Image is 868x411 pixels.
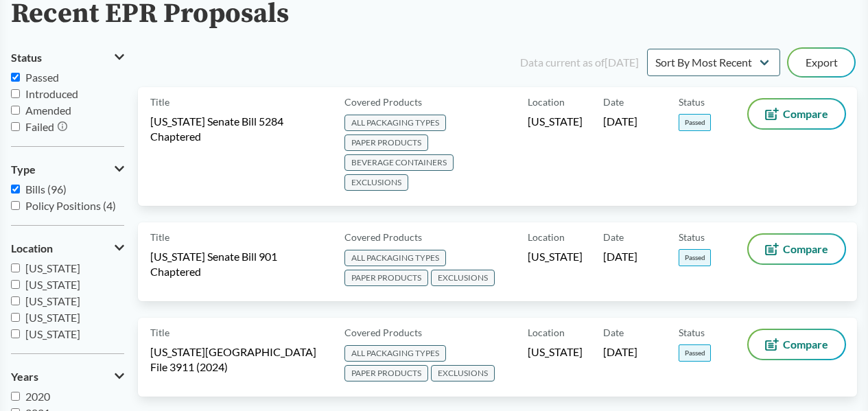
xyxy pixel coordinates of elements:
[344,250,446,266] span: ALL PACKAGING TYPES
[150,230,169,244] span: Title
[11,296,20,305] input: [US_STATE]
[788,49,854,76] button: Export
[528,249,583,264] span: [US_STATE]
[25,183,67,196] span: Bills (96)
[603,230,624,244] span: Date
[528,230,565,244] span: Location
[11,122,20,131] input: Failed
[11,106,20,115] input: Amended
[679,114,711,131] span: Passed
[783,339,828,350] span: Compare
[25,104,71,117] span: Amended
[344,325,422,340] span: Covered Products
[11,280,20,289] input: [US_STATE]
[679,249,711,266] span: Passed
[11,329,20,338] input: [US_STATE]
[11,237,124,260] button: Location
[25,199,116,212] span: Policy Positions (4)
[150,249,328,279] span: [US_STATE] Senate Bill 901 Chaptered
[679,325,705,340] span: Status
[25,120,54,133] span: Failed
[344,95,422,109] span: Covered Products
[603,344,637,360] span: [DATE]
[431,270,495,286] span: EXCLUSIONS
[520,54,639,71] div: Data current as of [DATE]
[25,87,78,100] span: Introduced
[11,371,38,383] span: Years
[749,99,845,128] button: Compare
[679,344,711,362] span: Passed
[11,263,20,272] input: [US_STATE]
[150,325,169,340] span: Title
[11,242,53,255] span: Location
[25,261,80,274] span: [US_STATE]
[150,114,328,144] span: [US_STATE] Senate Bill 5284 Chaptered
[431,365,495,381] span: EXCLUSIONS
[11,392,20,401] input: 2020
[25,311,80,324] span: [US_STATE]
[11,313,20,322] input: [US_STATE]
[528,344,583,360] span: [US_STATE]
[528,95,565,109] span: Location
[344,345,446,362] span: ALL PACKAGING TYPES
[528,325,565,340] span: Location
[25,278,80,291] span: [US_STATE]
[344,115,446,131] span: ALL PACKAGING TYPES
[25,71,59,84] span: Passed
[11,201,20,210] input: Policy Positions (4)
[783,244,828,255] span: Compare
[603,95,624,109] span: Date
[679,230,705,244] span: Status
[150,344,328,375] span: [US_STATE][GEOGRAPHIC_DATA] File 3911 (2024)
[603,249,637,264] span: [DATE]
[25,390,50,403] span: 2020
[11,73,20,82] input: Passed
[11,158,124,181] button: Type
[344,174,408,191] span: EXCLUSIONS
[11,89,20,98] input: Introduced
[679,95,705,109] span: Status
[783,108,828,119] span: Compare
[25,294,80,307] span: [US_STATE]
[150,95,169,109] span: Title
[344,134,428,151] span: PAPER PRODUCTS
[11,163,36,176] span: Type
[11,51,42,64] span: Status
[11,46,124,69] button: Status
[344,365,428,381] span: PAPER PRODUCTS
[749,235,845,263] button: Compare
[11,185,20,193] input: Bills (96)
[344,270,428,286] span: PAPER PRODUCTS
[603,325,624,340] span: Date
[528,114,583,129] span: [US_STATE]
[344,154,454,171] span: BEVERAGE CONTAINERS
[603,114,637,129] span: [DATE]
[11,365,124,388] button: Years
[25,327,80,340] span: [US_STATE]
[749,330,845,359] button: Compare
[344,230,422,244] span: Covered Products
